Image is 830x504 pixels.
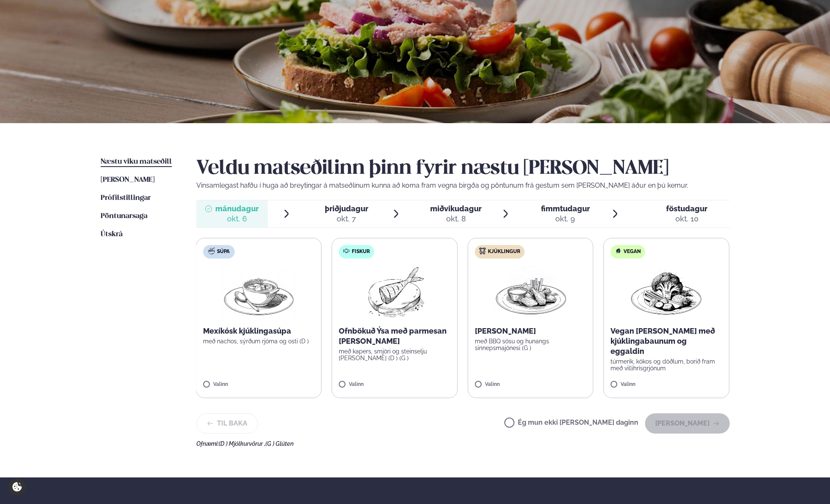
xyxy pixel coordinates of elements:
button: [PERSON_NAME] [645,413,730,434]
a: Cookie settings [8,478,26,496]
span: Súpa [217,248,230,255]
span: Prófílstillingar [101,194,151,202]
span: miðvikudagur [430,204,482,213]
span: (G ) Glúten [265,440,294,447]
span: fimmtudagur [541,204,590,213]
span: Næstu viku matseðill [101,158,172,165]
span: föstudagur [666,204,707,213]
span: þriðjudagur [325,204,368,213]
div: okt. 7 [325,214,368,224]
a: [PERSON_NAME] [101,175,155,185]
span: Fiskur [352,248,370,255]
div: okt. 8 [430,214,482,224]
a: Pöntunarsaga [101,211,147,221]
p: með kapers, smjöri og steinselju [PERSON_NAME] (D ) (G ) [339,348,450,361]
img: Vegan.png [629,265,704,319]
img: Fish.png [357,265,432,319]
p: Ofnbökuð Ýsa með parmesan [PERSON_NAME] [339,326,450,346]
p: Vegan [PERSON_NAME] með kjúklingabaunum og eggaldin [610,326,722,356]
a: Prófílstillingar [101,193,151,203]
div: Ofnæmi: [196,440,730,447]
img: chicken.svg [479,248,486,254]
span: Útskrá [101,231,123,238]
span: Kjúklingur [488,248,520,255]
div: okt. 9 [541,214,590,224]
p: Mexíkósk kjúklingasúpa [203,326,315,336]
a: Næstu viku matseðill [101,157,172,167]
p: með BBQ sósu og hunangs sinnepsmajónesi (G ) [475,338,586,351]
img: soup.svg [208,248,215,254]
img: Vegan.svg [615,248,621,254]
span: Pöntunarsaga [101,213,147,220]
span: mánudagur [215,204,259,213]
p: túrmerik, kókos og döðlum, borið fram með villihrísgrjónum [610,358,722,372]
p: Vinsamlegast hafðu í huga að breytingar á matseðlinum kunna að koma fram vegna birgða og pöntunum... [196,181,730,191]
span: (D ) Mjólkurvörur , [219,440,265,447]
img: Soup.png [222,265,296,319]
p: með nachos, sýrðum rjóma og osti (D ) [203,338,315,345]
a: Útskrá [101,229,123,240]
p: [PERSON_NAME] [475,326,586,336]
img: fish.svg [343,248,350,254]
span: Vegan [624,248,641,255]
img: Chicken-wings-legs.png [493,265,568,319]
h2: Veldu matseðilinn þinn fyrir næstu [PERSON_NAME] [196,157,730,181]
button: Til baka [196,413,258,434]
div: okt. 6 [215,214,259,224]
span: [PERSON_NAME] [101,176,155,183]
div: okt. 10 [666,214,707,224]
